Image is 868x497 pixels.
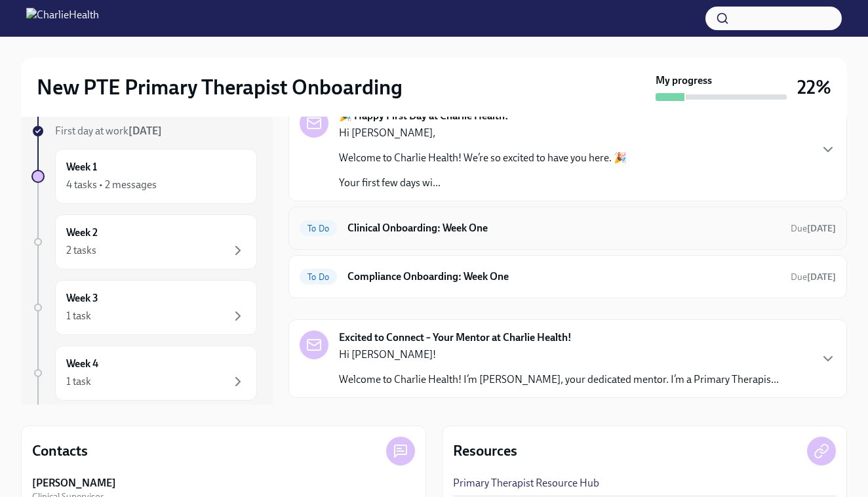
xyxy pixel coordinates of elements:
[300,266,836,287] a: To DoCompliance Onboarding: Week OneDue[DATE]
[32,441,88,461] h4: Contacts
[339,372,779,387] p: Welcome to Charlie Health! I’m [PERSON_NAME], your dedicated mentor. I’m a Primary Therapis...
[66,178,157,192] div: 4 tasks • 2 messages
[32,476,116,490] strong: [PERSON_NAME]
[31,124,257,138] a: First day at work[DATE]
[807,271,836,283] strong: [DATE]
[66,357,98,371] h6: Week 4
[55,125,162,137] span: First day at work
[66,309,91,323] div: 1 task
[31,149,257,204] a: Week 14 tasks • 2 messages
[66,226,98,240] h6: Week 2
[791,222,836,235] span: August 30th, 2025 07:00
[31,214,257,269] a: Week 22 tasks
[300,224,337,233] span: To Do
[339,330,572,345] strong: Excited to Connect – Your Mentor at Charlie Health!
[656,73,712,88] strong: My progress
[807,223,836,234] strong: [DATE]
[31,280,257,335] a: Week 31 task
[453,441,517,461] h4: Resources
[128,125,162,137] strong: [DATE]
[66,160,97,174] h6: Week 1
[66,374,91,389] div: 1 task
[791,271,836,283] span: Due
[66,291,98,306] h6: Week 3
[37,74,403,100] h2: New PTE Primary Therapist Onboarding
[339,126,627,140] p: Hi [PERSON_NAME],
[300,272,337,282] span: To Do
[31,346,257,401] a: Week 41 task
[347,269,780,284] h6: Compliance Onboarding: Week One
[26,8,99,29] img: CharlieHealth
[453,476,599,490] a: Primary Therapist Resource Hub
[791,271,836,283] span: August 30th, 2025 07:00
[66,243,96,258] div: 2 tasks
[339,348,779,362] p: Hi [PERSON_NAME]!
[339,176,627,190] p: Your first few days wi...
[339,151,627,165] p: Welcome to Charlie Health! We’re so excited to have you here. 🎉
[347,221,780,235] h6: Clinical Onboarding: Week One
[791,223,836,234] span: Due
[300,218,836,239] a: To DoClinical Onboarding: Week OneDue[DATE]
[797,75,831,99] h3: 22%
